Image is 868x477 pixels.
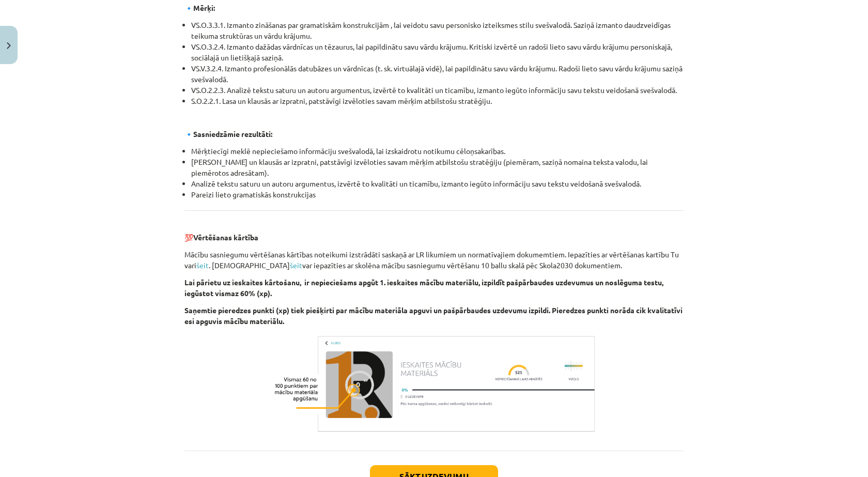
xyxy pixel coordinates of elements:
[191,96,684,106] li: S.O.2.2.1. Lasa un klausās ar izpratni, patstāvīgi izvēloties savam mērķim atbilstošu stratēģiju.
[193,3,215,12] strong: Mērķi:
[7,42,11,49] img: icon-close-lesson-0947bae3869378f0d4975bcd49f059093ad1ed9edebbc8119c70593378902aed.svg
[290,260,302,270] a: šeit
[193,233,258,242] b: Vērtēšanas kārtība
[184,129,684,140] p: 🔹
[184,305,683,326] b: Saņemtie pieredzes punkti (xp) tiek piešķirti par mācību materiāla apguvi un pašpārbaudes uzdevum...
[193,129,272,139] strong: Sasniedzāmie rezultāti:
[184,278,663,298] b: Lai pārietu uz ieskaites kārtošanu, ir nepieciešams apgūt 1. ieskaites mācību materiālu, izpildīt...
[191,146,684,157] li: Mērķtiecīgi meklē nepieciešamo informāciju svešvalodā, lai izskaidrotu notikumu cēloņsakarības.
[191,85,684,96] li: VS.O.2.2.3. Analizē tekstu saturu un autoru argumentus, izvērtē to kvalitāti un ticamību, izmanto...
[184,3,684,13] p: 🔹
[191,41,684,63] li: VS.O.3.2.4. Izmanto dažādas vārdnīcas un tēzaurus, lai papildinātu savu vārdu krājumu. Kritiski i...
[191,63,684,85] li: VS.V.3.2.4. Izmanto profesionālās datubāzes un vārdnīcas (t. sk. virtuālajā vidē), lai papildināt...
[184,249,684,271] p: Mācību sasniegumu vērtēšanas kārtības noteikumi izstrādāti saskaņā ar LR likumiem un normatīvajie...
[191,178,684,189] li: Analizē tekstu saturu un autoru argumentus, izvērtē to kvalitāti un ticamību, izmanto iegūto info...
[184,221,684,243] p: 💯
[191,157,684,178] li: [PERSON_NAME] un klausās ar izpratni, patstāvīgi izvēloties savam mērķim atbilstošu stratēģiju (p...
[191,189,684,200] li: Pareizi lieto gramatiskās konstrukcijas
[196,260,209,270] a: šeit
[191,20,684,41] li: VS.O.3.3.1. Izmanto zināšanas par gramatiskām konstrukcijām , lai veidotu savu personisko izteiks...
